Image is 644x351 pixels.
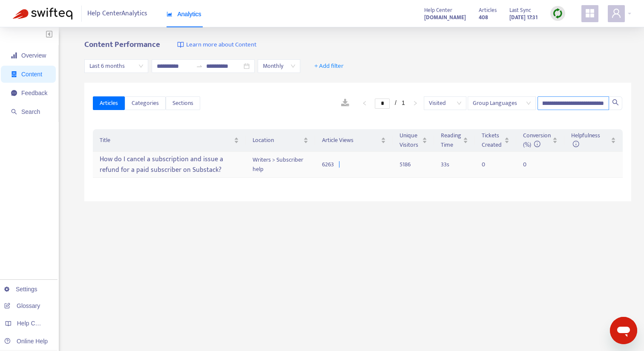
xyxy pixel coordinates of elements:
[246,152,315,178] td: Writers > Subscriber help
[196,63,203,70] span: to
[429,97,461,110] span: Visited
[362,101,367,106] span: left
[11,109,17,115] span: search
[479,6,497,15] span: Articles
[610,317,637,344] iframe: Button to launch messaging window
[132,99,159,108] span: Categories
[21,71,42,78] span: Content
[408,98,422,108] button: right
[400,131,420,150] span: Unique Visitors
[358,98,371,108] li: Previous Page
[17,320,52,327] span: Help Centers
[4,338,48,345] a: Online Help
[612,99,619,106] span: search
[441,160,468,169] div: 33 s
[93,129,246,152] th: Title
[11,52,17,58] span: signal
[441,131,461,150] span: Reading Time
[611,8,621,18] span: user
[308,59,350,73] button: + Add filter
[482,131,503,150] span: Tickets Created
[93,96,125,110] button: Articles
[4,302,40,309] a: Glossary
[186,40,256,50] span: Learn more about Content
[167,11,201,17] span: Analytics
[21,108,40,115] span: Search
[84,38,160,51] b: Content Performance
[475,129,516,152] th: Tickets Created
[11,71,17,77] span: container
[434,129,475,152] th: Reading Time
[21,90,47,96] span: Feedback
[571,131,600,150] span: Helpfulness
[11,90,17,96] span: message
[322,136,379,145] span: Article Views
[100,136,232,145] span: Title
[13,8,72,20] img: Swifteq
[375,98,405,108] li: 1/1
[100,99,118,108] span: Articles
[473,97,531,110] span: Group Languages
[482,160,499,169] div: 0
[196,63,203,70] span: swap-right
[395,99,397,106] span: /
[413,101,418,106] span: right
[314,61,344,71] span: + Add filter
[125,96,166,110] button: Categories
[89,60,143,73] span: Last 6 months
[177,40,256,50] a: Learn more about Content
[166,96,200,110] button: Sections
[552,8,563,19] img: sync.dc5367851b00ba804db3.png
[358,98,371,108] button: left
[400,160,427,169] div: 5186
[177,41,184,48] img: image-link
[523,160,540,169] div: 0
[253,136,301,145] span: Location
[167,11,172,17] span: area-chart
[585,8,595,18] span: appstore
[100,152,239,177] div: How do I cancel a subscription and issue a refund for a paid subscriber on Substack?
[523,131,551,150] span: Conversion (%)
[246,129,315,152] th: Location
[315,129,393,152] th: Article Views
[424,6,452,15] span: Help Center
[263,60,295,73] span: Monthly
[21,52,46,59] span: Overview
[408,98,422,108] li: Next Page
[509,13,538,22] strong: [DATE] 17:31
[322,160,339,169] div: 6263
[424,12,466,22] a: [DOMAIN_NAME]
[172,99,193,108] span: Sections
[4,286,37,293] a: Settings
[479,13,488,22] strong: 408
[424,13,466,22] strong: [DOMAIN_NAME]
[393,129,434,152] th: Unique Visitors
[509,6,531,15] span: Last Sync
[87,6,147,22] span: Help Center Analytics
